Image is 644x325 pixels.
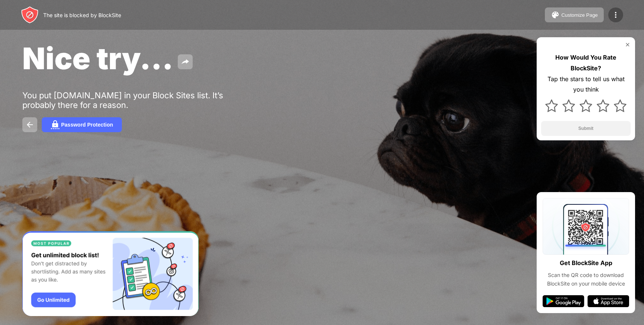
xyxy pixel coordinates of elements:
div: How Would You Rate BlockSite? [541,52,631,74]
div: The site is blocked by BlockSite [43,12,121,18]
div: Customize Page [561,12,598,18]
button: Password Protection [42,117,122,132]
div: You put [DOMAIN_NAME] in your Block Sites list. It’s probably there for a reason. [22,90,253,110]
img: password.svg [51,120,60,129]
img: qrcode.svg [543,198,629,255]
div: Tap the stars to tell us what you think [541,74,631,95]
img: pallet.svg [551,10,560,19]
img: app-store.svg [587,295,629,307]
img: menu-icon.svg [611,10,620,19]
img: star.svg [545,99,558,112]
img: header-logo.svg [21,6,39,24]
div: Get BlockSite App [560,258,612,268]
img: share.svg [181,57,190,66]
span: Nice try... [22,40,173,76]
iframe: Banner [22,231,199,316]
img: google-play.svg [543,295,584,307]
img: back.svg [25,120,34,129]
button: Customize Page [545,7,604,22]
img: star.svg [580,99,592,112]
img: rate-us-close.svg [625,42,631,48]
img: star.svg [614,99,626,112]
button: Submit [541,121,631,136]
div: Scan the QR code to download BlockSite on your mobile device [543,271,629,288]
img: star.svg [597,99,609,112]
img: star.svg [562,99,575,112]
div: Password Protection [61,122,113,128]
